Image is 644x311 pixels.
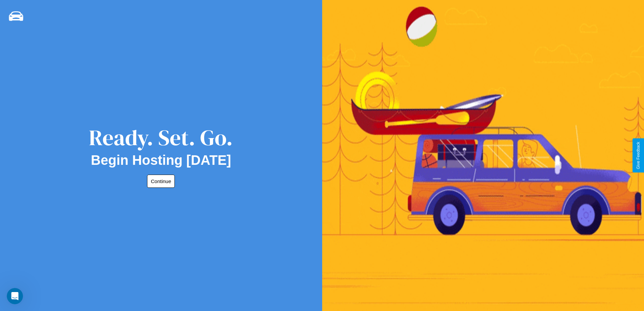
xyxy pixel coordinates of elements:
button: Continue [147,175,175,188]
div: Give Feedback [636,142,641,169]
div: Ready. Set. Go. [89,123,233,153]
h2: Begin Hosting [DATE] [91,153,231,168]
iframe: Intercom live chat [7,288,23,304]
